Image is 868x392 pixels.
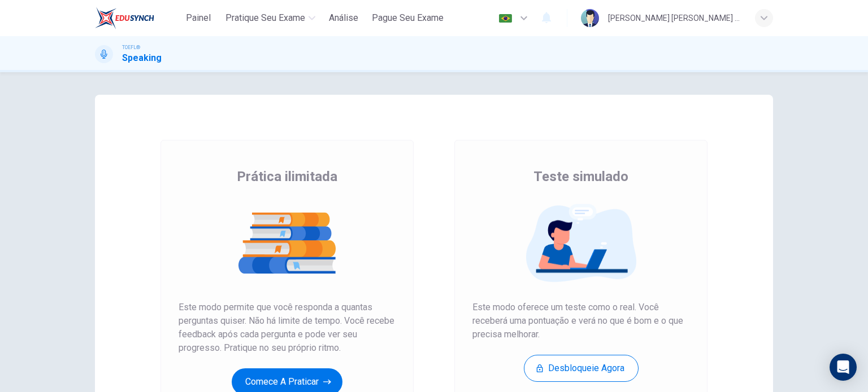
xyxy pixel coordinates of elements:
[524,355,639,382] button: Desbloqueie agora
[179,301,396,355] span: Este modo permite que você responda a quantas perguntas quiser. Não há limite de tempo. Você rece...
[329,11,358,25] span: Análise
[372,11,444,25] span: Pague Seu Exame
[608,11,741,25] div: [PERSON_NAME] [PERSON_NAME] [PERSON_NAME]
[581,9,599,27] img: Profile picture
[95,7,180,29] a: EduSynch logo
[324,8,363,28] button: Análise
[830,354,857,381] div: Open Intercom Messenger
[122,43,140,51] span: TOEFL®
[237,168,337,186] span: Prática ilimitada
[498,14,513,23] img: pt
[533,168,628,186] span: Teste simulado
[221,8,320,28] button: Pratique seu exame
[367,8,448,28] button: Pague Seu Exame
[186,11,211,25] span: Painel
[472,301,689,341] span: Este modo oferece um teste como o real. Você receberá uma pontuação e verá no que é bom e o que p...
[95,7,154,29] img: EduSynch logo
[225,11,305,25] span: Pratique seu exame
[122,51,162,65] h1: Speaking
[180,8,216,28] button: Painel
